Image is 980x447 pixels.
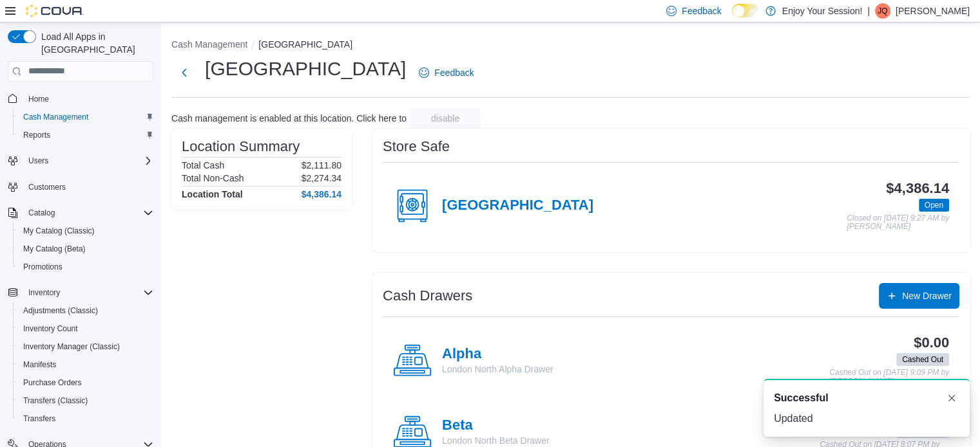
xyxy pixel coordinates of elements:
[13,356,159,374] button: Manifests
[902,354,943,365] span: Cashed Out
[13,126,159,144] button: Reports
[896,3,970,19] p: [PERSON_NAME]
[23,112,88,122] span: Cash Management
[867,3,870,19] p: |
[28,156,48,166] span: Users
[878,3,887,19] span: JQ
[23,324,78,334] span: Inventory Count
[18,241,153,257] span: My Catalog (Beta)
[774,390,959,406] div: Notification
[18,303,153,318] span: Adjustments (Classic)
[18,303,103,318] a: Adjustments (Classic)
[18,339,125,354] a: Inventory Manager (Classic)
[302,173,341,183] p: $2,274.34
[302,160,341,170] p: $2,111.80
[26,5,84,17] img: Cova
[431,112,459,125] span: disable
[23,262,62,272] span: Promotions
[774,390,828,406] span: Successful
[383,139,450,154] h3: Store Safe
[28,287,60,298] span: Inventory
[434,66,474,79] span: Feedback
[879,283,959,309] button: New Drawer
[18,411,153,426] span: Transfers
[23,91,153,107] span: Home
[23,226,95,236] span: My Catalog (Classic)
[18,339,153,354] span: Inventory Manager (Classic)
[442,346,553,363] h4: Alpha
[23,179,153,195] span: Customers
[18,393,153,408] span: Transfers (Classic)
[18,259,68,275] a: Promotions
[18,411,61,426] a: Transfers
[23,396,88,406] span: Transfers (Classic)
[442,197,593,214] h4: [GEOGRAPHIC_DATA]
[409,108,481,129] button: disable
[182,189,243,199] h4: Location Total
[3,284,159,302] button: Inventory
[944,390,959,406] button: Dismiss toast
[13,108,159,126] button: Cash Management
[205,56,406,82] h1: [GEOGRAPHIC_DATA]
[23,285,153,300] span: Inventory
[23,153,53,169] button: Users
[23,205,153,221] span: Catalog
[18,357,61,372] a: Manifests
[442,434,550,447] p: London North Beta Drawer
[682,5,721,17] span: Feedback
[414,60,479,86] a: Feedback
[3,152,159,170] button: Users
[28,208,55,218] span: Catalog
[182,173,244,183] h6: Total Non-Cash
[896,353,949,366] span: Cashed Out
[36,30,153,56] span: Load All Apps in [GEOGRAPHIC_DATA]
[23,360,56,370] span: Manifests
[171,113,407,123] p: Cash management is enabled at this location. Click here to
[23,179,71,195] a: Customers
[18,321,153,336] span: Inventory Count
[23,342,120,352] span: Inventory Manager (Classic)
[13,392,159,410] button: Transfers (Classic)
[919,199,949,212] span: Open
[18,223,153,239] span: My Catalog (Classic)
[18,393,93,408] a: Transfers (Classic)
[23,205,60,221] button: Catalog
[442,363,553,376] p: London North Alpha Drawer
[18,321,83,336] a: Inventory Count
[13,302,159,320] button: Adjustments (Classic)
[258,39,352,50] button: [GEOGRAPHIC_DATA]
[28,94,49,104] span: Home
[13,258,159,276] button: Promotions
[23,285,65,300] button: Inventory
[171,38,970,53] nav: An example of EuiBreadcrumbs
[18,127,153,143] span: Reports
[18,241,91,257] a: My Catalog (Beta)
[902,289,952,302] span: New Drawer
[18,375,153,390] span: Purchase Orders
[3,178,159,196] button: Customers
[13,320,159,338] button: Inventory Count
[18,375,87,390] a: Purchase Orders
[774,411,959,426] div: Updated
[3,89,159,108] button: Home
[23,306,98,316] span: Adjustments (Classic)
[18,109,153,125] span: Cash Management
[925,199,943,211] span: Open
[3,204,159,222] button: Catalog
[13,222,159,240] button: My Catalog (Classic)
[732,17,733,18] span: Dark Mode
[442,417,550,434] h4: Beta
[782,3,863,19] p: Enjoy Your Session!
[383,288,472,304] h3: Cash Drawers
[732,4,759,17] input: Dark Mode
[23,130,50,140] span: Reports
[18,109,93,125] a: Cash Management
[13,338,159,356] button: Inventory Manager (Classic)
[13,410,159,428] button: Transfers
[171,60,197,86] button: Next
[302,189,341,199] h4: $4,386.14
[875,3,890,19] div: Jessica Quenneville
[23,91,54,107] a: Home
[23,378,82,388] span: Purchase Orders
[18,357,153,372] span: Manifests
